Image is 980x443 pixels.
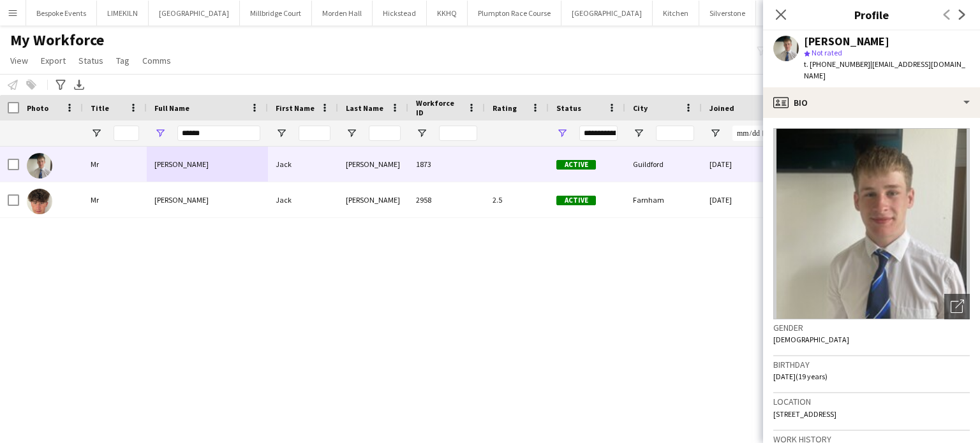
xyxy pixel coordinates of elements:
[36,52,71,69] a: Export
[10,55,28,66] span: View
[773,409,836,419] span: [STREET_ADDRESS]
[154,103,189,113] span: Full Name
[468,1,561,25] button: Plumpton Race Course
[78,55,103,66] span: Status
[709,127,721,139] button: Open Filter Menu
[41,55,66,66] span: Export
[773,359,970,370] h3: Birthday
[773,396,970,407] h3: Location
[556,127,568,139] button: Open Filter Menu
[773,372,828,381] span: [DATE] (19 years)
[27,189,52,214] img: Jack Williams
[142,55,171,66] span: Comms
[154,127,166,139] button: Open Filter Menu
[83,147,147,182] div: Mr
[408,182,485,217] div: 2958
[26,1,97,25] button: Bespoke Events
[416,98,462,117] span: Workforce ID
[408,147,485,182] div: 1873
[373,1,427,25] button: Hickstead
[10,31,104,50] span: My Workforce
[493,103,517,113] span: Rating
[114,126,139,141] input: Title Filter Input
[276,103,315,113] span: First Name
[944,294,970,319] div: Open photos pop-in
[709,103,734,113] span: Joined
[439,126,477,141] input: Workforce ID Filter Input
[97,1,149,25] button: LIMEKILN
[91,127,102,139] button: Open Filter Menu
[763,6,980,23] h3: Profile
[556,160,596,170] span: Active
[137,52,176,69] a: Comms
[71,77,87,92] app-action-btn: Export XLSX
[346,103,383,113] span: Last Name
[732,126,771,141] input: Joined Filter Input
[656,126,694,141] input: City Filter Input
[699,1,756,25] button: Silverstone
[83,182,147,217] div: Mr
[773,128,970,319] img: Crew avatar or photo
[625,182,702,217] div: Farnham
[369,126,401,141] input: Last Name Filter Input
[338,182,408,217] div: [PERSON_NAME]
[154,195,209,205] span: [PERSON_NAME]
[773,322,970,333] h3: Gender
[702,147,778,182] div: [DATE]
[116,55,130,66] span: Tag
[804,36,889,47] div: [PERSON_NAME]
[804,59,870,69] span: t. [PHONE_NUMBER]
[338,147,408,182] div: [PERSON_NAME]
[91,103,109,113] span: Title
[27,153,52,178] img: Jack Williams
[27,103,48,113] span: Photo
[416,127,427,139] button: Open Filter Menu
[346,127,357,139] button: Open Filter Menu
[268,147,338,182] div: Jack
[299,126,330,141] input: First Name Filter Input
[5,52,33,69] a: View
[702,182,778,217] div: [DATE]
[312,1,373,25] button: Morden Hall
[154,159,209,169] span: [PERSON_NAME]
[268,182,338,217] div: Jack
[653,1,699,25] button: Kitchen
[149,1,240,25] button: [GEOGRAPHIC_DATA]
[561,1,653,25] button: [GEOGRAPHIC_DATA]
[633,127,644,139] button: Open Filter Menu
[773,335,849,344] span: [DEMOGRAPHIC_DATA]
[240,1,312,25] button: Millbridge Court
[427,1,468,25] button: KKHQ
[485,182,549,217] div: 2.5
[73,52,108,69] a: Status
[756,1,837,25] button: British Motor Show
[556,103,581,113] span: Status
[763,87,980,118] div: Bio
[276,127,287,139] button: Open Filter Menu
[177,126,260,141] input: Full Name Filter Input
[804,59,965,80] span: | [EMAIL_ADDRESS][DOMAIN_NAME]
[812,48,842,57] span: Not rated
[556,196,596,205] span: Active
[625,147,702,182] div: Guildford
[633,103,648,113] span: City
[53,77,68,92] app-action-btn: Advanced filters
[111,52,135,69] a: Tag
